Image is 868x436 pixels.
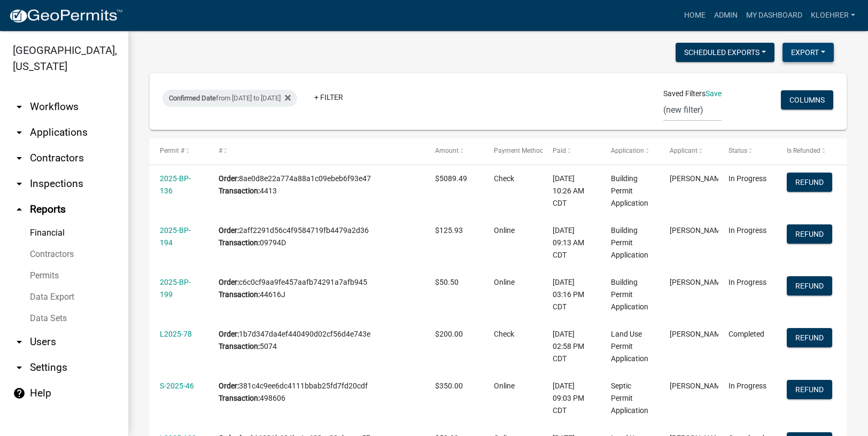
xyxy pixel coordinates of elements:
[219,224,415,249] div: 2aff2291d56c4f9584719fb4479a2d36 09794D
[611,226,648,259] span: Building Permit Application
[670,147,697,154] span: Applicant
[663,88,706,99] span: Saved Filters
[553,380,591,416] div: [DATE] 09:03 PM CDT
[162,90,297,107] div: from [DATE] to [DATE]
[169,94,216,102] span: Confirmed Date
[553,276,591,313] div: [DATE] 03:16 PM CDT
[728,226,766,235] span: In Progress
[710,5,742,26] a: Admin
[306,88,352,107] a: + Filter
[611,330,648,363] span: Land Use Permit Application
[150,138,208,164] datatable-header-cell: Permit #
[219,381,239,390] b: Order:
[219,174,239,183] b: Order:
[787,173,832,192] button: Refund
[13,387,26,400] i: help
[219,276,415,301] div: c6c0cf9aa9fe457aafb74291a7afb945 44616J
[494,278,515,286] span: Online
[670,226,727,235] span: Aaron Dresow
[728,381,766,390] span: In Progress
[611,174,648,207] span: Building Permit Application
[680,5,710,26] a: Home
[787,276,832,295] button: Refund
[219,380,415,404] div: 381c4c9ee6dc4111bbab25fd7fd20cdf 498606
[660,138,718,164] datatable-header-cell: Applicant
[435,147,459,154] span: Amount
[777,138,835,164] datatable-header-cell: Is Refunded
[611,278,648,311] span: Building Permit Application
[542,138,601,164] datatable-header-cell: Paid
[494,226,515,235] span: Online
[219,342,260,351] b: Transaction:
[787,380,832,399] button: Refund
[676,43,774,62] button: Scheduled Exports
[435,381,463,390] span: $350.00
[787,179,832,188] wm-modal-confirm: Refund Payment
[787,328,832,347] button: Refund
[728,174,766,183] span: In Progress
[787,283,832,291] wm-modal-confirm: Refund Payment
[728,330,764,338] span: Completed
[670,381,727,390] span: Ryan Winkelman
[706,89,722,98] a: Save
[807,5,859,26] a: kloehrer
[787,147,820,154] span: Is Refunded
[160,278,191,299] a: 2025-BP-199
[611,381,648,415] span: Septic Permit Application
[219,328,415,353] div: 1b7d347da4ef440490d02cf56d4e743e 5074
[13,126,26,139] i: arrow_drop_down
[781,90,833,110] button: Columns
[160,147,184,154] span: Permit #
[787,334,832,343] wm-modal-confirm: Refund Payment
[670,278,727,286] span: Scott Kiffmeyer
[782,43,834,62] button: Export
[219,330,239,338] b: Order:
[219,147,222,154] span: #
[13,361,26,374] i: arrow_drop_down
[718,138,777,164] datatable-header-cell: Status
[553,173,591,209] div: [DATE] 10:26 AM CDT
[553,147,566,154] span: Paid
[494,330,514,338] span: Check
[601,138,660,164] datatable-header-cell: Application
[219,226,239,235] b: Order:
[728,147,747,154] span: Status
[435,226,463,235] span: $125.93
[553,328,591,364] div: [DATE] 02:58 PM CDT
[208,138,425,164] datatable-header-cell: #
[787,231,832,239] wm-modal-confirm: Refund Payment
[219,173,415,197] div: 8ae0d8e22a774a88a1c09ebeb6f93e47 4413
[425,138,484,164] datatable-header-cell: Amount
[435,278,459,286] span: $50.50
[160,226,191,247] a: 2025-BP-194
[553,224,591,261] div: [DATE] 09:13 AM CDT
[219,238,260,247] b: Transaction:
[219,394,260,402] b: Transaction:
[13,336,26,348] i: arrow_drop_down
[13,100,26,113] i: arrow_drop_down
[670,174,727,183] span: Craig Michael Kapsner
[13,203,26,216] i: arrow_drop_up
[787,224,832,244] button: Refund
[160,381,194,390] a: S-2025-46
[494,381,515,390] span: Online
[494,174,514,183] span: Check
[160,330,192,338] a: L2025-78
[494,147,544,154] span: Payment Method
[435,174,467,183] span: $5089.49
[670,330,727,338] span: Andrew Knutson
[611,147,644,154] span: Application
[219,290,260,299] b: Transaction:
[160,174,191,195] a: 2025-BP-136
[219,186,260,195] b: Transaction:
[435,330,463,338] span: $200.00
[728,278,766,286] span: In Progress
[13,152,26,165] i: arrow_drop_down
[484,138,542,164] datatable-header-cell: Payment Method
[219,278,239,286] b: Order:
[787,386,832,395] wm-modal-confirm: Refund Payment
[742,5,807,26] a: My Dashboard
[13,177,26,190] i: arrow_drop_down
